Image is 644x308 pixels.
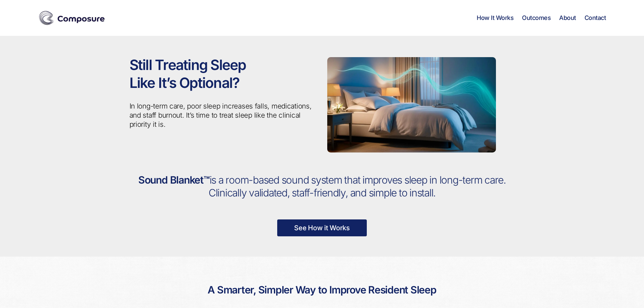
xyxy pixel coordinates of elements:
[38,9,106,26] img: Composure
[585,14,606,22] a: Contact
[522,14,551,22] a: Outcomes
[129,174,515,199] h2: Sound Blanket™
[129,56,317,92] h1: Still Treating Sleep Like It’s Optional?
[209,174,506,199] span: is a room-based sound system that improves sleep in long-term care. Clinically validated, staff-f...
[477,14,606,22] nav: Horizontal
[277,219,367,236] a: See How it Works
[477,14,514,22] a: How It Works
[559,14,576,22] a: About
[129,102,317,129] p: In long-term care, poor sleep increases falls, medications, and staff burnout. It’s time to treat...
[129,277,515,303] h2: A Smarter, Simpler Way to Improve Resident Sleep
